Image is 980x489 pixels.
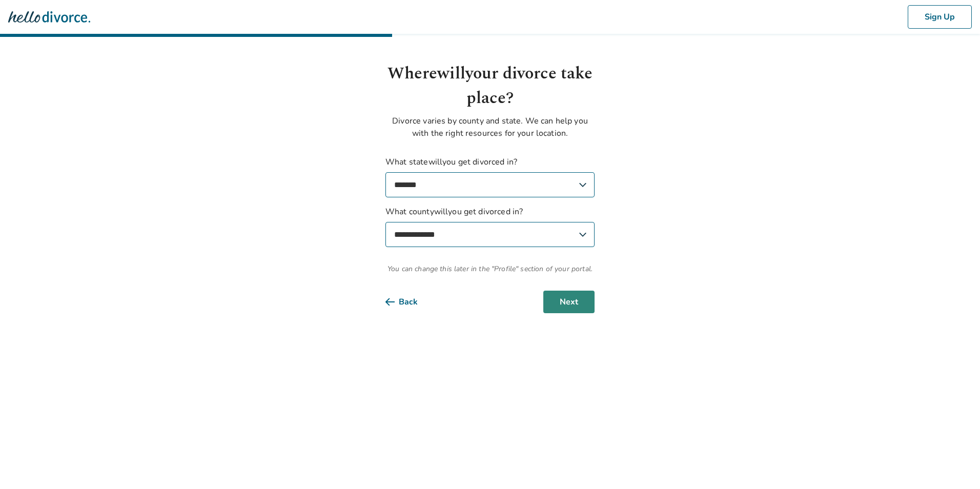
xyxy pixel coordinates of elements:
[385,222,595,247] select: What countywillyou get divorced in?
[385,156,595,197] label: What state will you get divorced in?
[385,263,595,274] span: You can change this later in the "Profile" section of your portal.
[8,7,90,27] img: Hello Divorce Logo
[908,5,972,29] button: Sign Up
[929,440,980,489] iframe: Chat Widget
[385,291,434,313] button: Back
[543,291,595,313] button: Next
[385,172,595,197] select: What statewillyou get divorced in?
[385,115,595,139] p: Divorce varies by county and state. We can help you with the right resources for your location.
[385,62,595,111] h1: Where will your divorce take place?
[385,206,595,247] label: What county will you get divorced in?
